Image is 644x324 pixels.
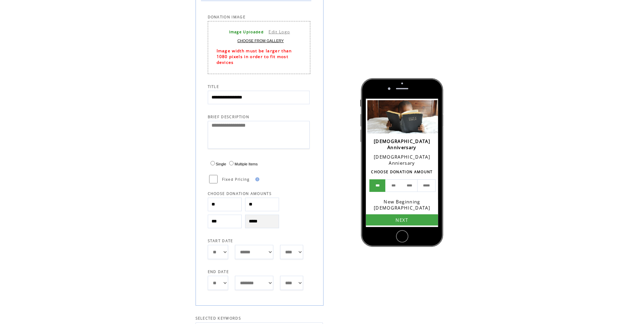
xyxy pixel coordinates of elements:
img: Loading [366,99,441,135]
input: Single [210,161,215,165]
label: Multiple Items [227,162,258,166]
label: Single [209,162,226,166]
img: help.gif [253,177,259,181]
span: TITLE [208,84,219,89]
span: DONATION IMAGE [208,15,246,19]
span: CHOOSE DONATION AMOUNTS [208,191,272,196]
span: END DATE [208,269,229,274]
span: [DEMOGRAPHIC_DATA] Anniversary [374,138,430,150]
span: CHOOSE DONATION AMOUNT [371,169,433,174]
span: [DEMOGRAPHIC_DATA] Anniersary [374,154,430,166]
span: SELECTED KEYWORDS [196,316,241,321]
span: New Beginning [DEMOGRAPHIC_DATA] [374,199,430,211]
a: NEXT [366,214,438,226]
a: CHOOSE FROM GALLERY [237,39,284,43]
span: Image width must be larger than 1080 pixels in order to fit most devices [215,46,303,67]
span: BRIEF DESCRIPTION [208,114,250,119]
span: Fixed Pricing [222,177,250,182]
span: Image Uploaded [229,30,264,34]
a: Edit Logo [269,29,290,35]
input: Multiple Items [229,161,234,165]
span: START DATE [208,238,233,243]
